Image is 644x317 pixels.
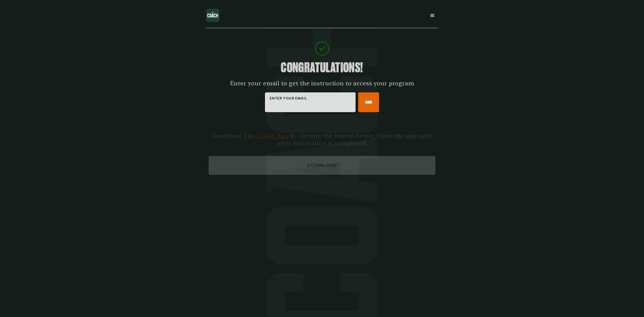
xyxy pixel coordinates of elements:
button: DOWNLOAD [209,156,435,175]
h1: CONGRATULATIONS! [281,61,363,74]
p: Download by clicking the button below. Open the app right after installation is completed. [209,132,435,147]
span: ENTER YOUR EMAIL [270,96,351,100]
img: logo [206,9,219,22]
p: Enter your email to get the instruction to access your program [230,80,414,87]
a: The Coach App [244,132,288,139]
input: ENTER YOUR EMAIL [270,101,351,108]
